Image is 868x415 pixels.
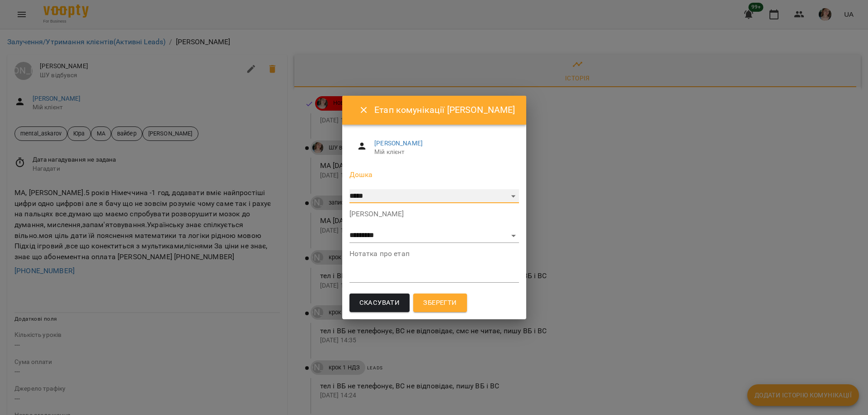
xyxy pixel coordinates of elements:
label: Дошка [349,171,519,178]
a: [PERSON_NAME] [374,140,423,147]
span: Скасувати [359,297,400,309]
span: Зберегти [423,297,457,309]
label: Нотатка про етап [349,250,519,257]
button: Close [353,99,375,121]
h6: Етап комунікації [PERSON_NAME] [374,103,515,117]
button: Зберегти [413,294,467,312]
button: Скасувати [349,294,410,312]
label: [PERSON_NAME] [349,210,519,218]
span: Мій клієнт [374,148,511,157]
